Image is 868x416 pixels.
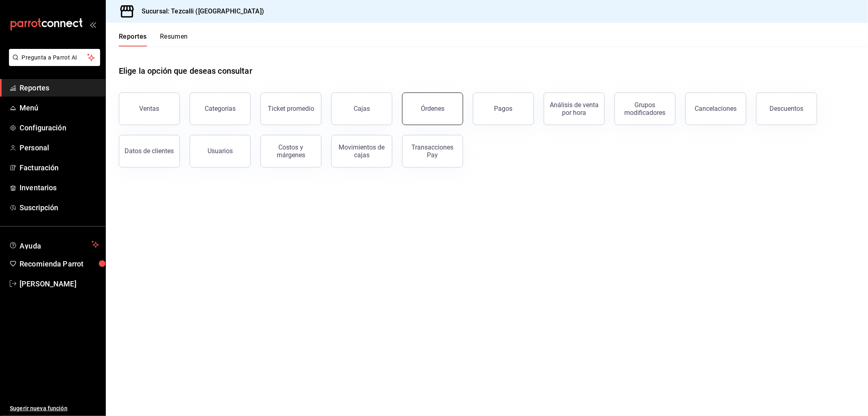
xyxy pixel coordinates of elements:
[20,102,99,113] span: Menú
[20,240,88,249] span: Ayuda
[119,92,180,125] button: Ventas
[473,92,534,125] button: Pagos
[266,143,316,159] div: Costos y márgenes
[260,135,321,167] button: Costos y márgenes
[20,258,99,269] span: Recomienda Parrot
[20,122,99,133] span: Configuración
[402,92,463,125] button: Órdenes
[549,101,599,117] div: Análisis de venta por hora
[402,135,463,167] button: Transacciones Pay
[354,104,370,114] div: Cajas
[20,182,99,193] span: Inventarios
[695,105,737,112] div: Cancelaciones
[119,135,180,167] button: Datos de clientes
[140,105,160,112] div: Ventas
[125,147,174,155] div: Datos de clientes
[119,65,252,77] h1: Elige la opción que deseas consultar
[20,142,99,153] span: Personal
[119,33,147,46] button: Reportes
[10,404,99,413] span: Sugerir nueva función
[407,143,458,159] div: Transacciones Pay
[421,105,444,112] div: Órdenes
[135,7,264,16] h3: Sucursal: Tezcalli ([GEOGRAPHIC_DATA])
[268,105,314,112] div: Ticket promedio
[770,105,804,112] div: Descuentos
[6,59,100,68] a: Pregunta a Parrot AI
[331,135,392,167] button: Movimientos de cajas
[260,92,321,125] button: Ticket promedio
[190,92,251,125] button: Categorías
[20,162,99,173] span: Facturación
[614,92,676,125] button: Grupos modificadores
[337,143,387,159] div: Movimientos de cajas
[190,135,251,167] button: Usuarios
[9,49,100,66] button: Pregunta a Parrot AI
[20,82,99,93] span: Reportes
[544,92,605,125] button: Análisis de venta por hora
[20,202,99,213] span: Suscripción
[160,33,188,46] button: Resumen
[620,101,670,117] div: Grupos modificadores
[756,92,817,125] button: Descuentos
[90,21,96,28] button: open_drawer_menu
[205,105,236,112] div: Categorías
[331,92,392,125] a: Cajas
[119,33,188,46] div: navigation tabs
[494,105,513,112] div: Pagos
[20,278,99,289] span: [PERSON_NAME]
[22,53,87,62] span: Pregunta a Parrot AI
[685,92,746,125] button: Cancelaciones
[208,147,233,155] div: Usuarios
